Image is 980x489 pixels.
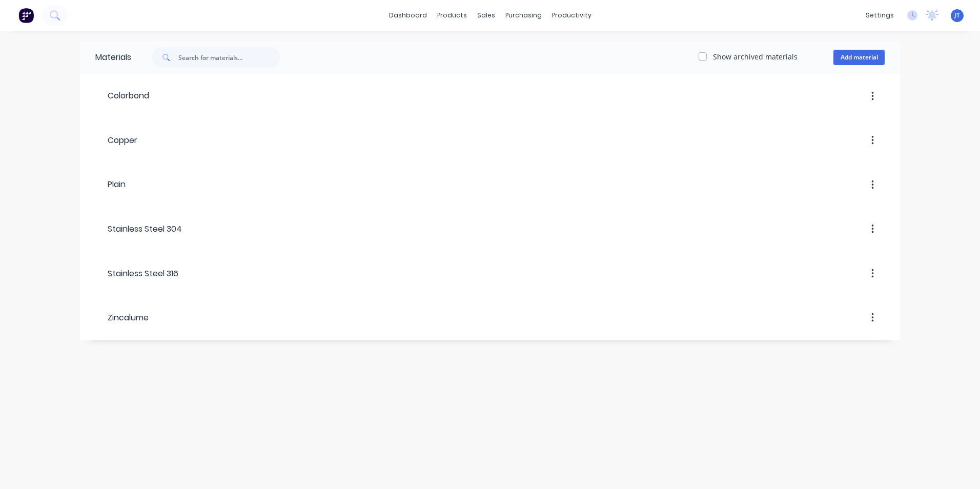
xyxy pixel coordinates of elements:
[178,47,280,68] input: Search for materials...
[95,268,178,280] div: Stainless Steel 316
[833,50,885,65] button: Add material
[954,11,960,20] span: JT
[95,90,149,102] div: Colorbond
[95,223,182,235] div: Stainless Steel 304
[713,51,798,62] label: Show archived materials
[95,178,126,191] div: Plain
[384,8,432,23] a: dashboard
[18,8,34,23] img: Factory
[472,8,500,23] div: sales
[432,8,472,23] div: products
[861,8,899,23] div: settings
[95,312,149,324] div: Zincalume
[95,134,137,147] div: Copper
[547,8,597,23] div: productivity
[80,41,131,74] div: Materials
[500,8,547,23] div: purchasing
